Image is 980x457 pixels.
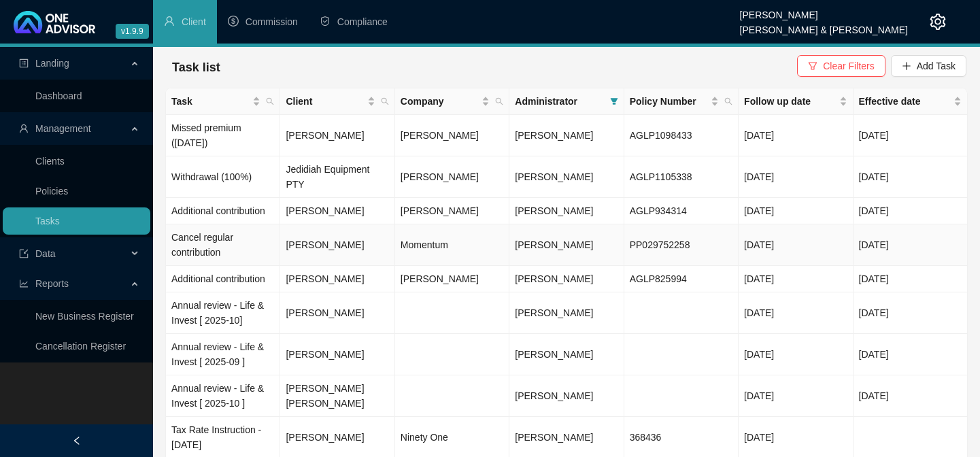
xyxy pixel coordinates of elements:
[116,24,149,39] span: v1.9.9
[630,94,708,109] span: Policy Number
[724,97,732,105] span: search
[395,115,509,156] td: [PERSON_NAME]
[607,91,621,112] span: filter
[395,198,509,224] td: [PERSON_NAME]
[266,97,274,105] span: search
[739,292,853,334] td: [DATE]
[739,224,853,266] td: [DATE]
[515,205,593,216] span: [PERSON_NAME]
[166,334,280,375] td: Annual review - Life & Invest [ 2025-09 ]
[515,130,593,141] span: [PERSON_NAME]
[515,390,593,401] span: [PERSON_NAME]
[624,266,739,292] td: AGLP825994
[378,91,392,112] span: search
[166,88,280,115] th: Task
[515,171,593,182] span: [PERSON_NAME]
[854,224,968,266] td: [DATE]
[320,16,331,27] span: safety
[172,61,220,74] span: Task list
[739,198,853,224] td: [DATE]
[35,216,60,226] a: Tasks
[337,16,388,27] span: Compliance
[854,334,968,375] td: [DATE]
[171,94,250,109] span: Task
[280,292,394,334] td: [PERSON_NAME]
[624,198,739,224] td: AGLP934314
[166,156,280,198] td: Withdrawal (100%)
[35,186,68,197] a: Policies
[19,279,29,288] span: line-chart
[515,307,593,318] span: [PERSON_NAME]
[797,55,885,77] button: Clear Filters
[35,311,134,322] a: New Business Register
[854,88,968,115] th: Effective date
[166,115,280,156] td: Missed premium ([DATE])
[492,91,506,112] span: search
[166,266,280,292] td: Additional contribution
[395,156,509,198] td: [PERSON_NAME]
[182,16,206,27] span: Client
[35,123,91,134] span: Management
[740,18,908,33] div: [PERSON_NAME] & [PERSON_NAME]
[859,94,951,109] span: Effective date
[280,334,394,375] td: [PERSON_NAME]
[854,266,968,292] td: [DATE]
[515,349,593,360] span: [PERSON_NAME]
[14,11,95,33] img: 2df55531c6924b55f21c4cf5d4484680-logo-light.svg
[35,248,56,259] span: Data
[19,58,29,68] span: profile
[280,224,394,266] td: [PERSON_NAME]
[228,16,239,27] span: dollar
[624,115,739,156] td: AGLP1098433
[917,58,956,73] span: Add Task
[35,156,65,167] a: Clients
[280,115,394,156] td: [PERSON_NAME]
[823,58,874,73] span: Clear Filters
[854,375,968,417] td: [DATE]
[263,91,277,112] span: search
[280,88,394,115] th: Client
[280,156,394,198] td: Jedidiah Equipment PTY
[624,156,739,198] td: AGLP1105338
[902,61,911,71] span: plus
[739,115,853,156] td: [DATE]
[854,115,968,156] td: [DATE]
[739,88,853,115] th: Follow up date
[286,94,364,109] span: Client
[854,198,968,224] td: [DATE]
[854,156,968,198] td: [DATE]
[35,278,69,289] span: Reports
[280,375,394,417] td: [PERSON_NAME] [PERSON_NAME]
[280,198,394,224] td: [PERSON_NAME]
[35,341,126,352] a: Cancellation Register
[740,3,908,18] div: [PERSON_NAME]
[381,97,389,105] span: search
[515,239,593,250] span: [PERSON_NAME]
[610,97,618,105] span: filter
[395,266,509,292] td: [PERSON_NAME]
[246,16,298,27] span: Commission
[891,55,966,77] button: Add Task
[515,432,593,443] span: [PERSON_NAME]
[166,224,280,266] td: Cancel regular contribution
[166,292,280,334] td: Annual review - Life & Invest [ 2025-10]
[401,94,479,109] span: Company
[808,61,817,71] span: filter
[19,249,29,258] span: import
[166,375,280,417] td: Annual review - Life & Invest [ 2025-10 ]
[624,224,739,266] td: PP029752258
[164,16,175,27] span: user
[624,88,739,115] th: Policy Number
[739,266,853,292] td: [DATE]
[166,198,280,224] td: Additional contribution
[930,14,946,30] span: setting
[722,91,735,112] span: search
[739,156,853,198] td: [DATE]
[280,266,394,292] td: [PERSON_NAME]
[19,124,29,133] span: user
[739,375,853,417] td: [DATE]
[495,97,503,105] span: search
[395,88,509,115] th: Company
[739,334,853,375] td: [DATE]
[854,292,968,334] td: [DATE]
